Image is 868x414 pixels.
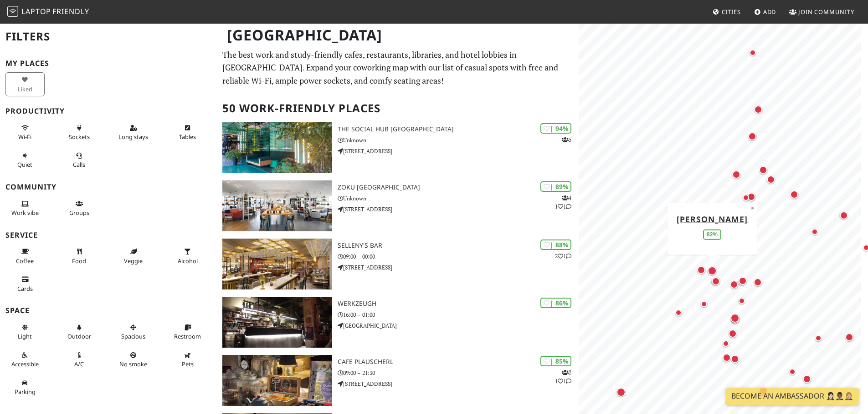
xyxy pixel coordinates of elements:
div: Map marker [721,352,733,364]
img: Zoku Vienna [222,180,332,231]
button: Sockets [60,120,99,145]
div: Map marker [788,189,800,200]
div: | 94% [540,123,571,134]
div: Map marker [813,333,824,344]
button: Groups [60,196,99,220]
p: 16:00 – 01:00 [338,310,579,319]
button: Tables [168,120,207,145]
span: Quiet [17,160,32,169]
div: Map marker [736,295,747,306]
div: 82% [703,229,721,239]
div: Map marker [801,373,813,385]
div: Map marker [706,264,719,277]
div: Map marker [615,386,627,399]
div: Map marker [728,279,740,290]
p: [STREET_ADDRESS] [338,147,579,155]
span: Friendly [52,6,89,16]
a: LaptopFriendly LaptopFriendly [7,4,89,20]
button: Close popup [748,203,757,213]
button: Cards [5,272,45,296]
h3: Space [5,306,211,315]
button: Coffee [5,244,45,268]
span: Laptop [21,6,51,16]
h1: [GEOGRAPHIC_DATA] [220,23,577,48]
img: WerkzeugH [222,297,332,348]
span: Smoke free [119,360,147,368]
span: Alcohol [178,257,198,265]
div: Map marker [757,164,769,176]
span: People working [11,209,39,217]
div: Map marker [730,169,742,180]
p: 09:00 – 21:30 [338,369,579,377]
span: Power sockets [69,133,90,141]
span: Add [763,8,776,16]
div: Map marker [729,314,740,325]
span: Accessible [11,360,39,368]
p: 2 1 1 [555,368,571,385]
div: Map marker [729,353,741,365]
div: Map marker [757,385,770,398]
div: Map marker [787,366,798,377]
h3: My Places [5,59,211,68]
div: Map marker [727,328,739,339]
span: Cities [722,8,741,16]
div: Map marker [765,174,777,185]
p: The best work and study-friendly cafes, restaurants, libraries, and hotel lobbies in [GEOGRAPHIC_... [222,48,573,87]
a: SELLENY'S Bar | 88% 21 SELLENY'S Bar 09:00 – 00:00 [STREET_ADDRESS] [217,239,579,289]
div: Map marker [747,47,758,58]
div: Map marker [673,307,684,318]
h3: Productivity [5,107,211,115]
p: 4 1 1 [555,194,571,211]
span: Video/audio calls [73,160,85,169]
button: Restroom [168,320,207,344]
button: Light [5,320,45,344]
div: | 85% [540,356,571,366]
a: Join Community [786,4,858,20]
p: [GEOGRAPHIC_DATA] [338,321,579,330]
button: No smoke [114,348,153,372]
button: Parking [5,375,45,399]
span: Restroom [174,332,201,340]
img: Cafe Plauscherl [222,355,332,406]
div: Map marker [729,312,741,324]
button: Work vibe [5,196,45,220]
a: Become an Ambassador 🤵🏻‍♀️🤵🏾‍♂️🤵🏼‍♀️ [726,388,859,405]
h2: 50 Work-Friendly Places [222,95,573,122]
a: [PERSON_NAME] [677,213,748,224]
div: | 88% [540,239,571,250]
div: Map marker [752,104,764,115]
p: [STREET_ADDRESS] [338,379,579,388]
div: Map marker [710,275,722,287]
div: Map marker [746,130,758,142]
img: The Social Hub Vienna [222,122,332,173]
h2: Filters [5,23,211,50]
div: Map marker [695,264,707,276]
p: Unknown [338,194,579,203]
button: Quiet [5,148,45,172]
img: SELLENY'S Bar [222,239,332,289]
button: Calls [60,148,99,172]
a: Cafe Plauscherl | 85% 211 Cafe Plauscherl 09:00 – 21:30 [STREET_ADDRESS] [217,355,579,406]
div: Map marker [720,338,731,349]
h3: WerkzeugH [338,300,579,308]
p: Unknown [338,136,579,145]
div: | 86% [540,298,571,308]
div: Map marker [740,192,751,203]
button: A/C [60,348,99,372]
p: [STREET_ADDRESS] [338,263,579,272]
h3: Cafe Plauscherl [338,358,579,366]
p: [STREET_ADDRESS] [338,205,579,214]
span: Stable Wi-Fi [18,133,31,141]
a: WerkzeugH | 86% WerkzeugH 16:00 – 01:00 [GEOGRAPHIC_DATA] [217,297,579,348]
span: Work-friendly tables [179,133,196,141]
h3: The Social Hub [GEOGRAPHIC_DATA] [338,125,579,133]
button: Wi-Fi [5,120,45,145]
span: Veggie [124,257,143,265]
span: Join Community [798,8,854,16]
span: Natural light [18,332,32,340]
span: Parking [15,388,36,396]
h3: Community [5,183,211,191]
a: Zoku Vienna | 89% 411 Zoku [GEOGRAPHIC_DATA] Unknown [STREET_ADDRESS] [217,180,579,231]
span: Pet friendly [182,360,194,368]
p: 2 1 [555,252,571,260]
